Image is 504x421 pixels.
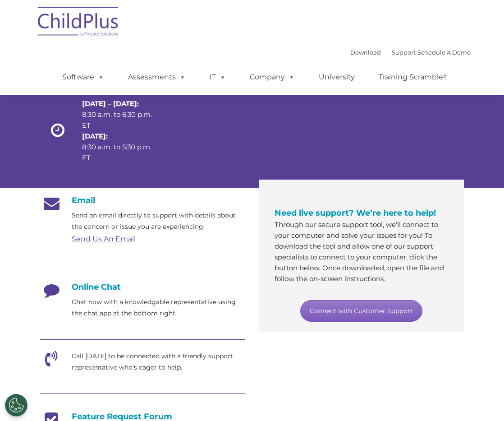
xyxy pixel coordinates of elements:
[82,99,139,108] strong: [DATE] – [DATE]:
[53,68,113,86] a: Software
[350,49,381,56] a: Download
[119,68,195,86] a: Assessments
[72,235,136,243] a: Send Us An Email
[82,98,153,163] p: 8:30 a.m. to 6:30 p.m. ET 8:30 a.m. to 5:30 p.m. ET
[72,296,245,319] p: Chat now with a knowledgable representative using the chat app at the bottom right.
[310,68,364,86] a: University
[72,351,245,373] p: Call [DATE] to be connected with a friendly support representative who's eager to help.
[72,210,245,232] p: Send an email directly to support with details about the concern or issue you are experiencing.
[370,68,456,86] a: Training Scramble!!
[300,300,422,322] a: Connect with Customer Support
[275,219,448,284] p: Through our secure support tool, we’ll connect to your computer and solve your issues for you! To...
[275,208,436,218] span: Need live support? We’re here to help!
[82,132,108,140] strong: [DATE]:
[241,68,304,86] a: Company
[417,49,471,56] a: Schedule A Demo
[350,49,471,56] font: |
[33,0,124,46] img: ChildPlus by Procare Solutions
[5,394,27,416] button: Cookies Settings
[40,282,245,292] h4: Online Chat
[201,68,235,86] a: IT
[40,195,245,205] h4: Email
[392,49,416,56] a: Support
